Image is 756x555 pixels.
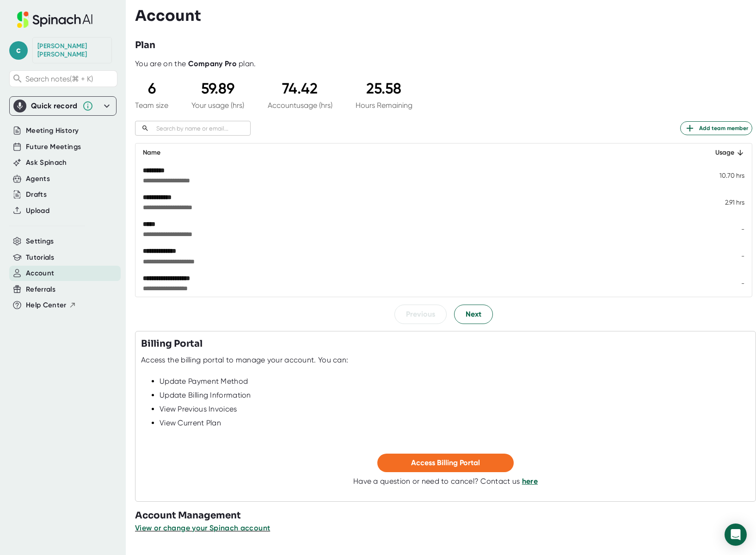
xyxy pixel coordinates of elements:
[141,355,348,365] div: Access the billing portal to manage your account. You can:
[454,305,493,324] button: Next
[26,236,54,247] button: Settings
[507,270,752,297] td: -
[191,80,244,97] div: 59.89
[135,524,270,532] span: View or change your Spinach account
[356,101,412,110] div: Hours Remaining
[466,309,481,320] span: Next
[680,121,752,135] button: Add team member
[268,101,332,110] div: Account usage (hrs)
[26,206,49,216] button: Upload
[135,101,168,110] div: Team size
[143,147,499,158] div: Name
[135,80,168,97] div: 6
[37,42,107,58] div: Chris Guill
[13,97,112,115] div: Quick record
[684,123,748,134] span: Add team member
[353,477,538,486] div: Have a question or need to cancel? Contact us
[406,309,435,320] span: Previous
[507,189,752,216] td: 2.91 hrs
[135,7,201,25] h3: Account
[26,284,55,295] button: Referrals
[26,157,67,168] button: Ask Spinach
[26,142,81,152] button: Future Meetings
[160,377,750,386] div: Update Payment Method
[160,391,750,400] div: Update Billing Information
[153,123,251,134] input: Search by name or email...
[507,216,752,243] td: -
[26,189,47,200] button: Drafts
[507,162,752,189] td: 10.70 hrs
[268,80,332,97] div: 74.42
[135,38,155,52] h3: Plan
[135,523,270,534] button: View or change your Spinach account
[411,458,480,467] span: Access Billing Portal
[507,243,752,269] td: -
[26,268,54,279] button: Account
[356,80,412,97] div: 25.58
[26,300,67,311] span: Help Center
[25,75,93,83] span: Search notes (⌘ + K)
[160,405,750,414] div: View Previous Invoices
[135,509,756,523] h3: Account Management
[26,252,54,263] button: Tutorials
[141,337,203,351] h3: Billing Portal
[394,305,447,324] button: Previous
[26,174,50,184] button: Agents
[377,454,514,472] button: Access Billing Portal
[188,59,237,68] b: Company Pro
[31,101,78,111] div: Quick record
[9,41,28,60] span: c
[135,59,752,69] div: You are on the plan.
[26,125,79,136] button: Meeting History
[26,300,76,311] button: Help Center
[514,147,744,158] div: Usage
[522,477,538,486] a: here
[725,524,747,546] div: Open Intercom Messenger
[160,418,750,428] div: View Current Plan
[191,101,244,110] div: Your usage (hrs)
